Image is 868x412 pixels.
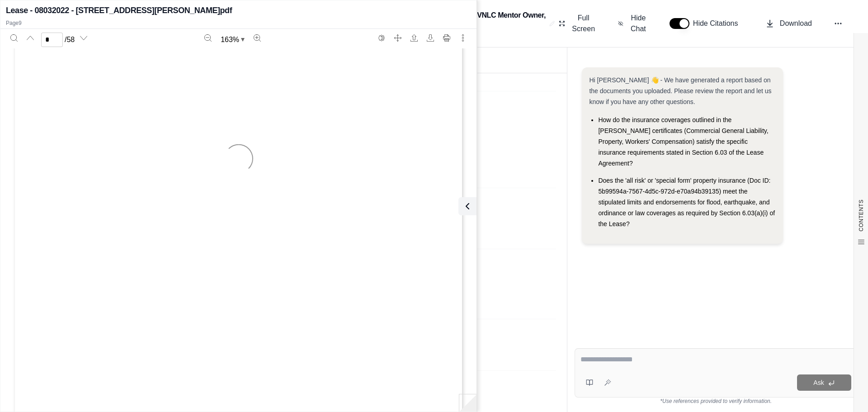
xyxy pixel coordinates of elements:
[589,76,771,105] span: Hi [PERSON_NAME] 👋 - We have generated a report based on the documents you uploaded. Please revie...
[571,13,596,34] span: Full Screen
[456,31,470,45] button: More actions
[407,31,421,45] button: Open file
[7,31,21,45] button: Search
[23,31,38,45] button: Previous page
[221,34,239,45] span: 163 %
[201,31,215,45] button: Zoom out
[76,31,91,45] button: Next page
[423,31,438,45] button: Download
[374,31,389,45] button: Switch to the dark theme
[598,116,768,167] span: How do the insurance coverages outlined in the [PERSON_NAME] certificates (Commercial General Lia...
[693,18,744,29] span: Hide Citations
[797,374,851,391] button: Ask
[614,9,651,38] button: Hide Chat
[813,379,824,386] span: Ask
[858,199,865,232] span: CONTENTS
[439,31,454,45] button: Print
[391,31,405,45] button: Full screen
[780,18,812,29] span: Download
[6,19,471,27] p: Page 9
[250,31,264,45] button: Zoom in
[555,9,600,38] button: Full Screen
[629,13,648,34] span: Hide Chat
[6,4,232,17] h2: Lease - 08032022 - [STREET_ADDRESS][PERSON_NAME]pdf
[762,14,816,33] button: Download
[65,34,75,45] span: / 58
[598,177,775,227] span: Does the 'all risk' or 'special form' property insurance (Doc ID: 5b99594a-7567-4d5c-972d-e70a94b...
[575,398,857,405] div: *Use references provided to verify information.
[41,33,63,47] input: Enter a page number
[217,33,248,47] button: Zoom document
